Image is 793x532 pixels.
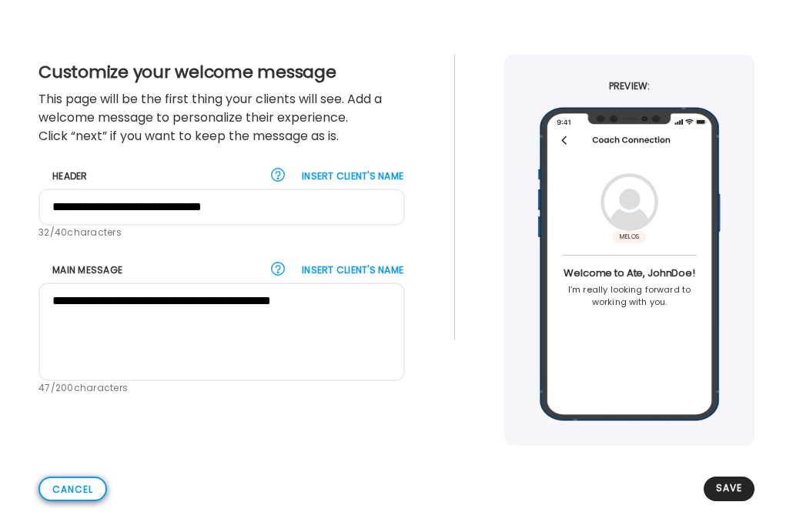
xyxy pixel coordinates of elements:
[38,381,405,395] div: / characters
[704,477,755,501] div: Save
[51,169,89,183] label: Header
[613,231,646,243] div: MELOS
[300,263,405,277] label: Insert client's name
[554,266,705,280] div: Welcome to Ate, JohnDoe!
[38,477,107,501] div: Cancel
[55,381,74,394] span: 200
[38,226,405,239] div: / characters
[300,169,405,183] label: Insert client's name
[38,381,51,394] span: 47
[504,79,755,93] h3: Preview:
[55,226,68,239] span: 40
[601,173,658,231] img: bg-avatar-default.svg
[51,263,124,277] label: Main message
[38,61,405,84] h2: Customize your welcome message
[38,226,50,239] span: 32
[38,90,405,146] div: This page will be the first thing your clients will see. Add a welcome message to personalize the...
[554,280,705,308] div: I’m really looking forward to working with you.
